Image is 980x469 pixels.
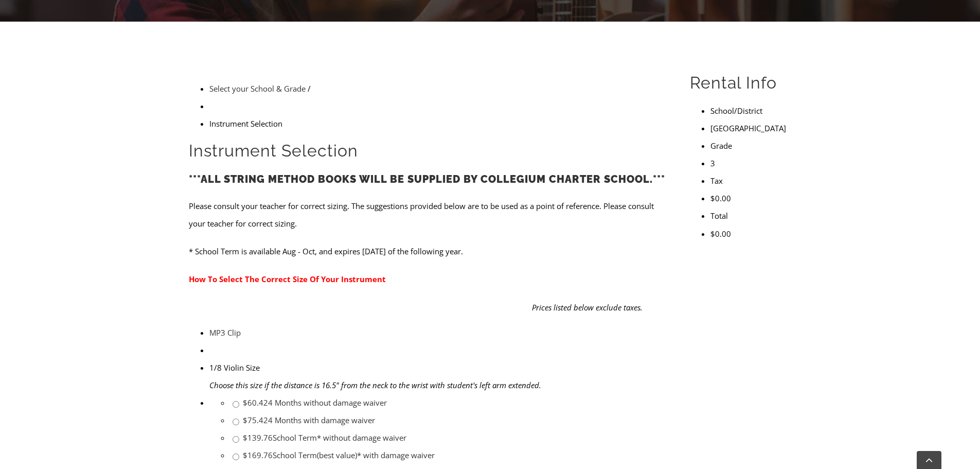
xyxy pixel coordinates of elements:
h2: Rental Info [690,72,791,94]
li: 3 [710,154,791,172]
li: $0.00 [710,189,791,207]
a: How To Select The Correct Size Of Your Instrument [189,274,386,284]
li: Grade [710,137,791,154]
a: $75.424 Months with damage waiver [243,415,375,425]
a: $60.424 Months without damage waiver [243,397,387,408]
p: * School Term is available Aug - Oct, and expires [DATE] of the following year. [189,242,666,260]
strong: ***ALL STRING METHOD BOOKS WILL BE SUPPLIED BY COLLEGIUM CHARTER SCHOOL.*** [189,173,665,185]
span: $75.42 [243,415,268,425]
li: [GEOGRAPHIC_DATA] [710,119,791,137]
p: Please consult your teacher for correct sizing. The suggestions provided below are to be used as ... [189,197,666,232]
li: Total [710,207,791,224]
a: $169.76School Term(best value)* with damage waiver [243,450,435,460]
em: Choose this size if the distance is 16.5" from the neck to the wrist with student's left arm exte... [209,380,541,390]
div: 1/8 Violin Size [209,359,666,376]
h2: Instrument Selection [189,140,666,162]
span: $139.76 [243,432,273,443]
span: / [308,83,311,94]
a: MP3 Clip [209,327,241,338]
a: $139.76School Term* without damage waiver [243,432,406,443]
span: $169.76 [243,450,273,460]
li: School/District [710,102,791,119]
li: Instrument Selection [209,115,666,132]
a: Select your School & Grade [209,83,306,94]
em: Prices listed below exclude taxes. [532,302,643,312]
span: $60.42 [243,397,268,408]
li: Tax [710,172,791,189]
li: $0.00 [710,225,791,242]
